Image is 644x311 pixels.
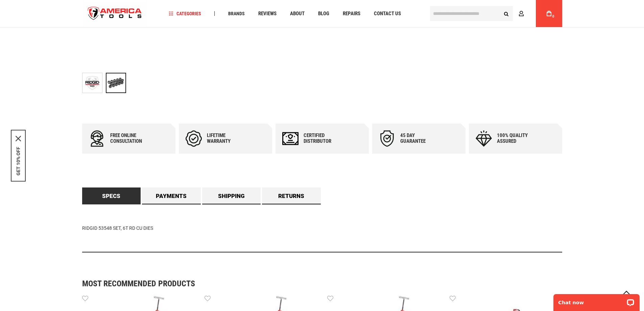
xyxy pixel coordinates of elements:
[287,9,308,18] a: About
[497,133,538,144] div: 100% quality assured
[290,11,305,16] span: About
[142,187,201,204] a: Payments
[258,11,277,16] span: Reviews
[16,136,21,141] svg: close icon
[207,133,247,144] div: Lifetime warranty
[549,290,644,311] iframe: LiveChat chat widget
[82,1,148,26] a: store logo
[202,187,261,204] a: Shipping
[304,133,344,144] div: Certified Distributor
[228,11,245,16] span: Brands
[16,136,21,141] button: Close
[166,9,204,18] a: Categories
[82,69,106,96] div: RIDGID 53548 6T COPPER ROUND DIE SET
[340,9,363,18] a: Repairs
[500,7,513,20] button: Search
[82,1,148,26] img: America Tools
[82,73,102,93] img: RIDGID 53548 6T COPPER ROUND DIE SET
[262,187,321,204] a: Returns
[106,69,126,96] div: RIDGID 53548 6T COPPER ROUND DIE SET
[343,11,360,16] span: Repairs
[225,9,248,18] a: Brands
[82,187,141,204] a: Specs
[16,147,21,175] button: GET 10% OFF
[110,133,151,144] div: Free online consultation
[82,204,562,252] div: RIDGID 53548 SET, 6T RD CU DIES
[315,9,332,18] a: Blog
[318,11,329,16] span: Blog
[374,11,401,16] span: Contact Us
[82,280,539,288] strong: Most Recommended Products
[371,9,404,18] a: Contact Us
[255,9,280,18] a: Reviews
[169,11,201,16] span: Categories
[400,133,441,144] div: 45 day Guarantee
[552,15,554,18] span: 0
